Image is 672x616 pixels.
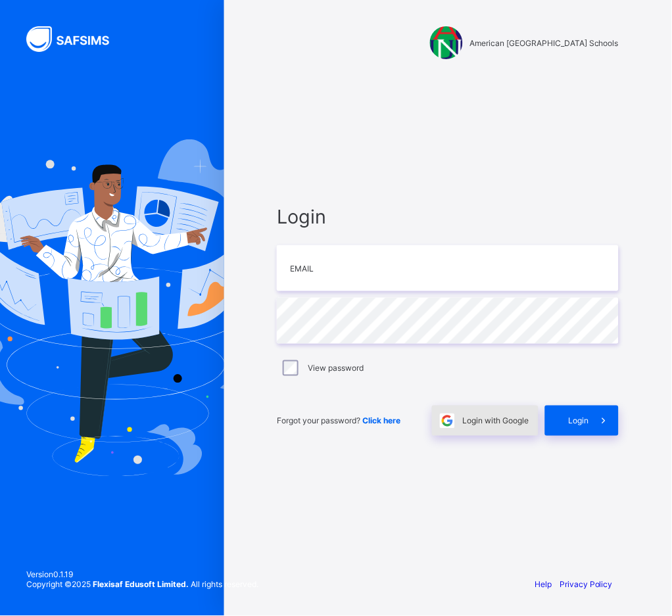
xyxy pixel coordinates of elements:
[26,580,258,590] span: Copyright © 2025 All rights reserved.
[462,416,529,426] span: Login with Google
[26,26,125,52] img: SAFSIMS Logo
[362,416,400,426] a: Click here
[440,414,455,429] img: google.396cfc9801f0270233282035f929180a.svg
[26,570,258,580] span: Version 0.1.19
[560,580,613,590] a: Privacy Policy
[568,416,588,426] span: Login
[535,580,552,590] a: Help
[93,580,189,590] strong: Flexisaf Edusoft Limited.
[469,38,619,48] span: American [GEOGRAPHIC_DATA] Schools
[308,364,364,373] label: View password
[277,416,400,426] span: Forgot your password?
[277,205,619,228] span: Login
